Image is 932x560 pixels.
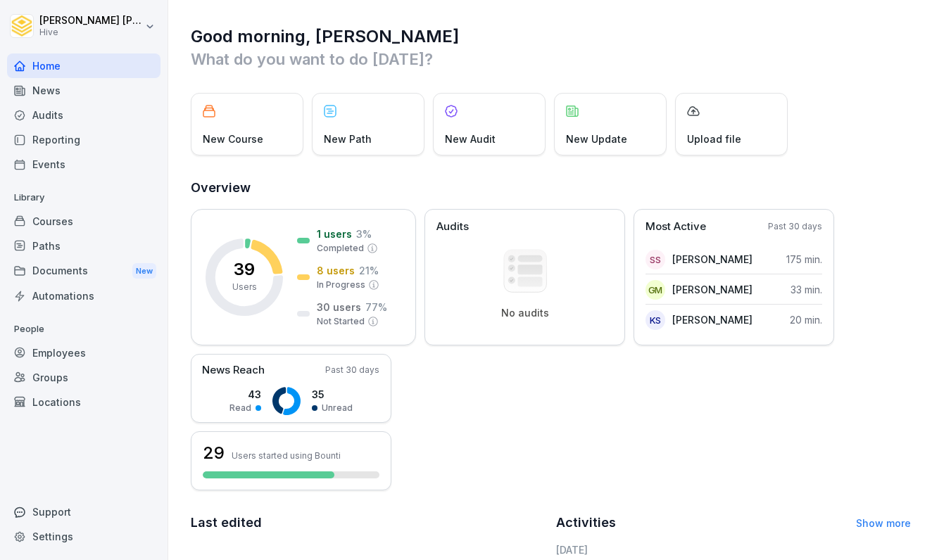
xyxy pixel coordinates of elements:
p: Hive [39,27,142,37]
h3: 29 [203,441,225,465]
p: Completed [317,242,364,255]
div: GM [646,280,665,300]
p: Not Started [317,315,365,328]
p: 8 users [317,263,355,278]
p: 30 users [317,300,361,314]
p: 175 min. [786,252,822,267]
a: Employees [7,341,160,365]
a: Reporting [7,127,160,152]
p: 35 [312,387,353,402]
a: Courses [7,209,160,234]
a: Settings [7,524,160,549]
a: Home [7,53,160,78]
p: New Update [566,132,627,146]
a: DocumentsNew [7,258,160,284]
a: Paths [7,234,160,258]
div: Documents [7,258,160,284]
p: [PERSON_NAME] [672,312,752,327]
p: 3 % [356,227,372,241]
h2: Overview [191,178,911,198]
p: Unread [322,402,353,414]
p: Audits [436,219,469,235]
p: New Audit [445,132,496,146]
p: 1 users [317,227,352,241]
h6: [DATE] [556,542,912,557]
a: Locations [7,390,160,414]
p: 33 min. [791,282,822,297]
p: New Path [324,132,372,146]
h2: Last edited [191,513,546,533]
p: 77 % [365,300,387,314]
a: Show more [856,517,911,529]
a: Groups [7,365,160,390]
p: 43 [229,387,261,402]
p: Users [232,281,257,293]
p: Most Active [646,219,706,235]
p: 20 min. [790,312,822,327]
p: New Course [203,132,263,146]
p: Users started using Bounti [232,450,341,461]
p: 39 [234,261,255,278]
h1: Good morning, [PERSON_NAME] [191,25,911,48]
a: Events [7,152,160,177]
p: Upload file [687,132,741,146]
p: Library [7,186,160,209]
p: [PERSON_NAME] [PERSON_NAME] [39,15,142,27]
div: New [132,263,156,279]
p: [PERSON_NAME] [672,252,752,267]
div: KS [646,310,665,330]
h2: Activities [556,513,616,533]
div: Support [7,499,160,524]
p: News Reach [202,362,265,378]
a: News [7,78,160,103]
p: In Progress [317,279,365,291]
a: Audits [7,103,160,127]
p: People [7,318,160,341]
p: Past 30 days [768,220,822,233]
a: Automations [7,284,160,308]
p: [PERSON_NAME] [672,282,752,297]
p: Read [229,402,251,414]
p: 21 % [359,263,379,278]
p: No audits [501,307,549,319]
p: Past 30 days [325,364,379,376]
p: What do you want to do [DATE]? [191,48,911,70]
div: SS [646,250,665,269]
